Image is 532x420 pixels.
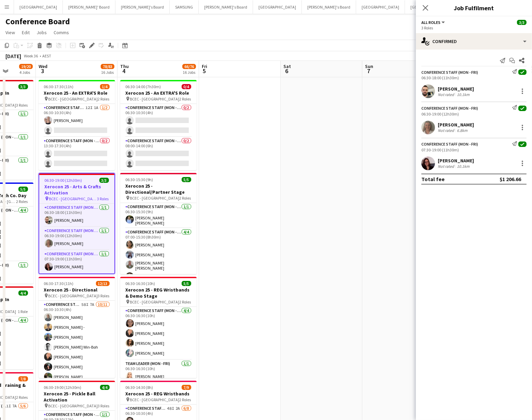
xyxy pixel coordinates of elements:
[126,84,161,89] span: 06:30-14:00 (7h30m)
[39,173,115,274] app-job-card: 06:30-19:00 (12h30m)3/3Xerocon 25 - Arts & Crafts Activation BCEC - [GEOGRAPHIC_DATA]3 RolesConfe...
[421,141,478,147] div: Conference Staff (Mon - Fri)
[456,128,469,133] div: 6.8km
[39,63,47,69] span: Wed
[22,29,30,36] span: Edit
[182,84,191,89] span: 0/4
[16,103,28,108] span: 3 Roles
[282,67,291,75] span: 6
[365,63,373,69] span: Sun
[283,63,291,69] span: Sat
[37,29,47,36] span: Jobs
[18,376,28,381] span: 7/8
[120,80,197,170] div: 06:30-14:00 (7h30m)0/4Xerocon 25 - An EXTRA'S Role BCEC - [GEOGRAPHIC_DATA]2 RolesConference Staf...
[438,122,474,128] div: [PERSON_NAME]
[130,299,180,304] span: BCEC - [GEOGRAPHIC_DATA]
[19,28,32,37] a: Edit
[5,53,21,59] div: [DATE]
[19,70,32,75] div: 4 Jobs
[51,28,72,37] a: Comms
[120,287,197,299] h3: Xerocon 25 - REG Wristbands & Demo Stage
[438,158,474,164] div: [PERSON_NAME]
[120,203,197,228] app-card-role: Conference Staff (Mon - Fri)1/106:30-15:30 (9h)[PERSON_NAME] [PERSON_NAME]
[201,67,207,75] span: 5
[45,178,82,183] span: 06:30-19:00 (12h30m)
[130,195,180,201] span: BCEC - [GEOGRAPHIC_DATA]
[44,385,82,390] span: 06:30-19:00 (12h30m)
[130,96,180,101] span: BCEC - [GEOGRAPHIC_DATA]
[416,3,532,12] h3: Job Fulfilment
[44,281,74,286] span: 06:30-17:30 (11h)
[3,28,18,37] a: View
[253,0,302,14] button: [GEOGRAPHIC_DATA]
[421,176,445,182] div: Total fee
[98,96,110,101] span: 2 Roles
[120,63,129,69] span: Thu
[120,90,197,96] h3: Xerocon 25 - An EXTRA'S Role
[23,53,40,58] span: Week 36
[180,195,191,201] span: 2 Roles
[120,173,197,274] app-job-card: 06:30-15:30 (9h)5/5Xerocon 25 - Directional/Partner Stage BCEC - [GEOGRAPHIC_DATA]2 RolesConferen...
[120,183,197,195] h3: Xerocon 25 - Directional/Partner Stage
[202,63,207,69] span: Fri
[421,70,478,75] div: Conference Staff (Mon - Fri)
[182,64,196,69] span: 66/76
[98,403,110,408] span: 3 Roles
[421,111,527,117] div: 06:30-19:00 (12h30m)
[438,164,456,169] div: Not rated
[18,84,28,89] span: 3/3
[101,70,114,75] div: 16 Jobs
[302,0,356,14] button: [PERSON_NAME]'s Board
[63,0,115,14] button: [PERSON_NAME]' Board
[438,128,456,133] div: Not rated
[456,92,471,97] div: 10.1km
[98,293,110,298] span: 3 Roles
[421,25,527,30] div: 3 Roles
[120,228,197,283] app-card-role: Conference Staff (Mon - Fri)4/407:00-15:30 (8h30m)[PERSON_NAME][PERSON_NAME][PERSON_NAME] [PERSON...
[39,90,115,96] h3: Xerocon 25 - An EXTRA'S Role
[180,96,191,101] span: 2 Roles
[34,28,50,37] a: Jobs
[438,92,456,97] div: Not rated
[48,293,98,298] span: BCEC - [GEOGRAPHIC_DATA]
[44,84,74,89] span: 06:30-17:30 (11h)
[126,385,153,390] span: 06:30-14:30 (8h)
[97,196,109,201] span: 3 Roles
[182,385,191,390] span: 7/9
[39,80,115,170] app-job-card: 06:30-17:30 (11h)1/4Xerocon 25 - An EXTRA'S Role BCEC - [GEOGRAPHIC_DATA]2 RolesConference Staff ...
[126,177,153,182] span: 06:30-15:30 (9h)
[99,178,109,183] span: 3/3
[120,391,197,397] h3: Xerocon 25 - REG Wristbands
[126,281,155,286] span: 06:30-16:30 (10h)
[199,0,253,14] button: [PERSON_NAME]'s Board
[39,391,115,403] h3: Xerocon 25 - Pickle Ball Activation
[18,187,28,192] span: 5/5
[119,67,129,75] span: 4
[48,403,98,408] span: BCEC - [GEOGRAPHIC_DATA]
[14,0,63,14] button: [GEOGRAPHIC_DATA]
[405,0,486,14] button: [GEOGRAPHIC_DATA]/Gold Coast Winter
[39,287,115,293] h3: Xerocon 25 - Directional
[39,227,114,250] app-card-role: Conference Staff (Mon - Fri)1/106:30-19:00 (12h30m)[PERSON_NAME]
[120,360,197,383] app-card-role: Team Leader (Mon - Fri)1/106:30-16:30 (10h)[PERSON_NAME]
[39,104,115,137] app-card-role: Conference Staff (Mon - Fri)12I1A1/206:30-10:30 (4h)[PERSON_NAME]
[120,307,197,360] app-card-role: Conference Staff (Mon - Fri)4/406:30-16:30 (10h)[PERSON_NAME][PERSON_NAME][PERSON_NAME][PERSON_NAME]
[421,20,446,25] button: All roles
[170,0,199,14] button: SAMSUNG
[39,277,115,378] app-job-card: 06:30-17:30 (11h)12/13Xerocon 25 - Directional BCEC - [GEOGRAPHIC_DATA]3 RolesConference Staff (M...
[364,67,373,75] span: 7
[18,309,28,314] span: 1 Role
[182,281,191,286] span: 5/5
[16,199,28,204] span: 2 Roles
[100,84,110,89] span: 1/4
[130,397,180,402] span: BCEC - [GEOGRAPHIC_DATA]
[5,29,15,36] span: View
[54,29,69,36] span: Comms
[421,20,440,25] span: All roles
[120,277,197,378] app-job-card: 06:30-16:30 (10h)5/5Xerocon 25 - REG Wristbands & Demo Stage BCEC - [GEOGRAPHIC_DATA]2 RolesConfe...
[39,137,115,170] app-card-role: Conference Staff (Mon - Fri)0/213:30-17:30 (4h)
